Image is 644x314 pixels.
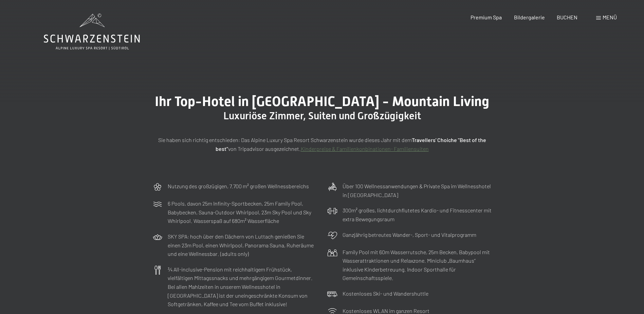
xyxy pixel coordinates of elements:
[168,232,317,258] p: SKY SPA: hoch über den Dächern von Luttach genießen Sie einen 23m Pool, einen Whirlpool, Panorama...
[471,14,502,20] a: Premium Spa
[343,289,428,298] p: Kostenloses Ski- und Wandershuttle
[343,230,476,239] p: Ganzjährig betreutes Wander-, Sport- und Vitalprogramm
[168,199,317,225] p: 6 Pools, davon 25m Infinity-Sportbecken, 25m Family Pool, Babybecken, Sauna-Outdoor Whirlpool, 23...
[603,14,617,20] span: Menü
[343,248,492,282] p: Family Pool mit 60m Wasserrutsche, 25m Becken, Babypool mit Wasserattraktionen und Relaxzone. Min...
[343,182,492,199] p: Über 100 Wellnessanwendungen & Private Spa im Wellnesshotel in [GEOGRAPHIC_DATA]
[301,145,429,152] a: Kinderpreise & Familienkonbinationen- Familiensuiten
[155,93,489,109] span: Ihr Top-Hotel in [GEOGRAPHIC_DATA] - Mountain Living
[343,206,492,223] p: 300m² großes, lichtdurchflutetes Kardio- und Fitnesscenter mit extra Bewegungsraum
[152,136,492,153] p: Sie haben sich richtig entschieden: Das Alpine Luxury Spa Resort Schwarzenstein wurde dieses Jahr...
[223,110,421,122] span: Luxuriöse Zimmer, Suiten und Großzügigkeit
[216,137,486,152] strong: Travellers' Choiche "Best of the best"
[514,14,545,20] a: Bildergalerie
[168,182,309,191] p: Nutzung des großzügigen, 7.700 m² großen Wellnessbereichs
[557,14,577,20] a: BUCHEN
[168,265,317,309] p: ¾ All-inclusive-Pension mit reichhaltigem Frühstück, vielfältigen Mittagssnacks und mehrgängigem ...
